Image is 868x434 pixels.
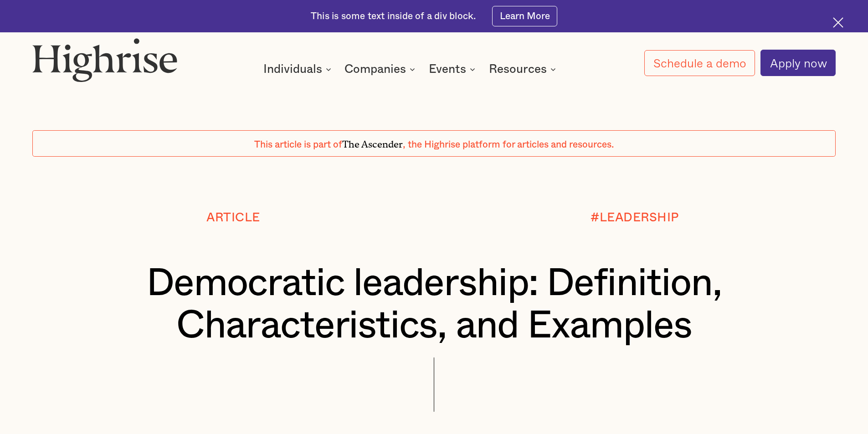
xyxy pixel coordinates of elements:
[429,64,466,75] div: Events
[492,6,557,26] a: Learn More
[311,10,476,23] div: This is some text inside of a div block.
[760,50,836,76] a: Apply now
[591,211,679,224] div: #LEADERSHIP
[489,64,547,75] div: Resources
[344,64,406,75] div: Companies
[403,140,614,149] span: , the Highrise platform for articles and resources.
[263,64,322,75] div: Individuals
[833,17,843,28] img: Cross icon
[342,136,403,148] span: The Ascender
[206,211,260,224] div: Article
[644,50,755,76] a: Schedule a demo
[32,38,177,82] img: Highrise logo
[66,262,802,347] h1: Democratic leadership: Definition, Characteristics, and Examples
[254,140,342,149] span: This article is part of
